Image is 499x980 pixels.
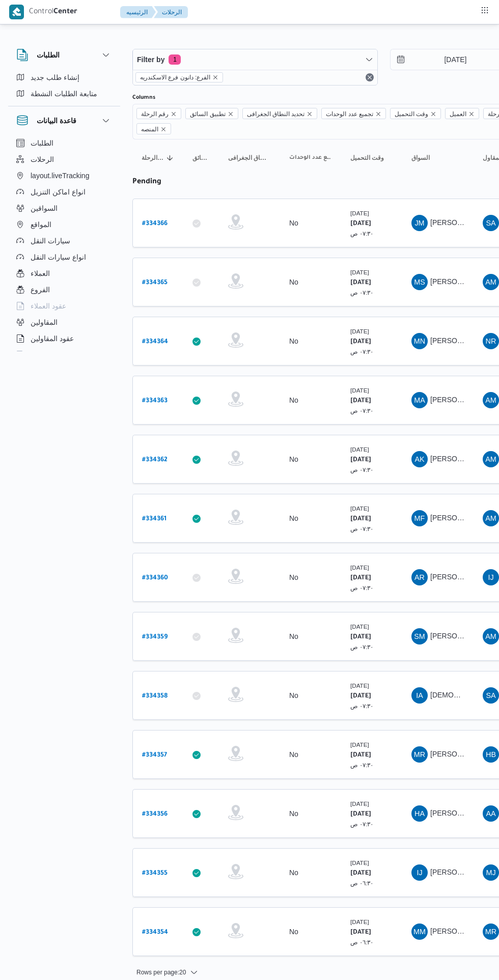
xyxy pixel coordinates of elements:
[142,275,168,289] a: #334365
[142,929,168,936] b: # 334354
[483,451,499,467] div: Ahmad Muhammad Abadalaatai Aataallah Nasar Allah
[132,94,155,102] label: Columns
[192,154,210,162] span: تطبيق السائق
[142,575,168,582] b: # 334360
[136,123,171,134] span: المنصه
[242,108,318,119] span: تحديد النطاق الجغرافى
[289,573,298,582] div: No
[16,115,112,127] button: قاعدة البيانات
[350,457,371,464] b: [DATE]
[413,923,426,940] span: MM
[483,923,499,940] div: Muhammad Radha Ibrahem Said Ahmad Ali
[31,153,54,165] span: الرحلات
[12,347,116,363] button: اجهزة التليفون
[364,71,376,83] button: Remove
[350,929,371,936] b: [DATE]
[12,167,116,184] button: layout.liveTracking
[350,446,369,453] small: [DATE]
[350,154,384,162] span: وقت التحميل
[188,150,214,166] button: تطبيق السائق
[411,864,428,881] div: Ibrahem Jmuaah Dsaoqai Bsboni
[12,265,116,282] button: العملاء
[488,569,493,585] span: IJ
[12,314,116,330] button: المقاولين
[289,927,298,936] div: No
[133,49,377,70] button: Filter by1 active filters
[8,69,120,106] div: الطلبات
[12,249,116,265] button: انواع سيارات النقل
[142,866,168,880] a: #334355
[350,703,374,709] small: ٠٧:٣٠ ص
[140,73,210,82] span: الفرع: دانون فرع الاسكندريه
[350,516,371,523] b: [DATE]
[31,300,66,312] span: عقود العملاء
[141,124,158,135] span: المنصه
[411,687,428,704] div: Isalam Ammad Abadaljlail Muhammad
[411,392,428,408] div: Muhammad Alsaid Aid Hamaidah Ali
[350,682,369,689] small: [DATE]
[414,274,425,290] span: MS
[8,135,120,355] div: قاعدة البيانات
[53,8,77,16] b: Center
[390,108,441,119] span: وقت التحميل
[247,108,305,120] span: تحديد النطاق الجغرافى
[307,111,313,117] button: Remove تحديد النطاق الجغرافى from selection in this group
[289,396,298,405] div: No
[350,220,371,228] b: [DATE]
[154,6,188,18] button: الرحلات
[142,512,167,525] a: #334361
[430,218,489,227] span: [PERSON_NAME]
[411,333,428,349] div: Muhammad Nasar Raian Mahmood
[483,274,499,290] div: Ahmad Muhammad Abadalaatai Aataallah Nasar Allah
[289,337,298,346] div: No
[350,693,371,700] b: [DATE]
[483,687,499,704] div: Samai Abadallah Ali Abas
[142,279,168,287] b: # 334365
[289,277,298,287] div: No
[350,870,371,877] b: [DATE]
[350,289,374,296] small: ٠٧:٣٠ ص
[142,870,168,877] b: # 334355
[411,746,428,763] div: Muhammad Rajab Ahmad Isamaail Ahmad
[350,339,371,346] b: [DATE]
[12,184,116,200] button: انواع اماكن التنزيل
[486,215,495,231] span: SA
[12,135,116,151] button: الطلبات
[350,348,374,355] small: ٠٧:٣٠ ص
[289,868,298,877] div: No
[483,628,499,645] div: Ahmad Muhammad Wsal Alshrqaoi
[468,111,475,117] button: Remove العميل from selection in this group
[212,74,218,80] button: remove selected entity
[430,632,489,640] span: [PERSON_NAME]
[137,53,164,66] span: Filter by
[289,691,298,700] div: No
[31,316,58,328] span: المقاولين
[350,564,369,571] small: [DATE]
[485,451,496,467] span: AM
[414,333,425,349] span: MN
[350,762,374,768] small: ٠٧:٣٠ ص
[142,516,167,523] b: # 334361
[350,741,369,748] small: [DATE]
[326,108,373,120] span: تجميع عدد الوحدات
[350,387,369,394] small: [DATE]
[414,805,425,822] span: HA
[289,154,332,162] span: تجميع عدد الوحدات
[12,233,116,249] button: سيارات النقل
[12,330,116,347] button: عقود المقاولين
[142,394,168,407] a: #334363
[411,451,428,467] div: Abadalhadi Khamais Naiam Abadalhadi
[350,939,374,945] small: ٠٦:٣٠ ص
[142,220,168,228] b: # 334366
[350,800,369,807] small: [DATE]
[350,505,369,512] small: [DATE]
[190,108,225,120] span: تطبيق السائق
[486,864,495,881] span: MJ
[141,108,169,120] span: رقم الرحلة
[12,216,116,233] button: المواقع
[350,880,374,886] small: ٠٦:٣٠ ص
[37,49,60,61] h3: الطلبات
[486,333,496,349] span: NR
[346,150,397,166] button: وقت التحميل
[289,514,298,523] div: No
